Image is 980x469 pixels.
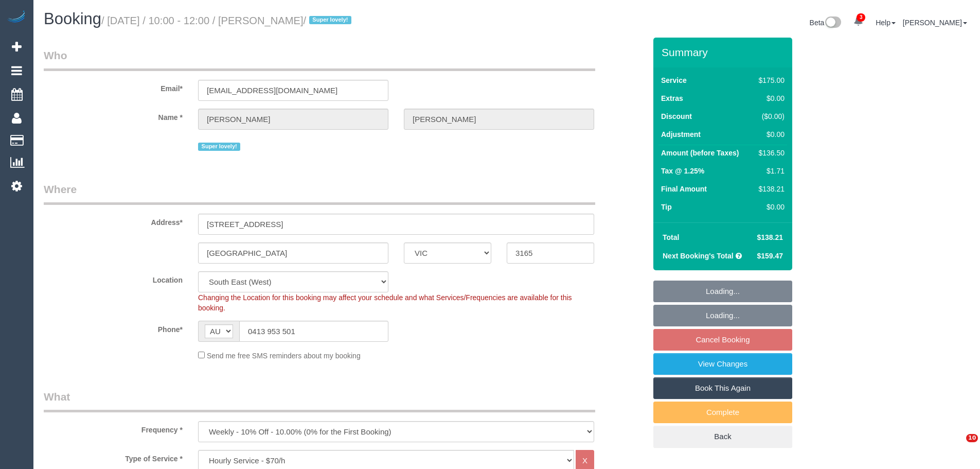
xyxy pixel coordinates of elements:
[755,166,785,176] div: $1.71
[755,129,785,140] div: $0.00
[661,202,672,212] label: Tip
[755,148,785,158] div: $136.50
[757,252,783,260] span: $159.47
[663,233,679,241] strong: Total
[661,166,704,176] label: Tax @ 1.25%
[661,111,692,121] label: Discount
[755,75,785,85] div: $175.00
[198,293,572,312] span: Changing the Location for this booking may affect your schedule and what Services/Frequencies are...
[755,202,785,212] div: $0.00
[661,184,707,194] label: Final Amount
[966,434,978,442] span: 10
[757,233,783,241] span: $138.21
[661,129,701,140] label: Adjustment
[36,421,190,435] label: Frequency *
[653,426,792,447] a: Back
[661,75,687,85] label: Service
[239,321,388,342] input: Phone*
[101,15,354,26] small: / [DATE] / 10:00 - 12:00 / [PERSON_NAME]
[755,93,785,103] div: $0.00
[36,450,190,464] label: Type of Service *
[404,109,594,130] input: Last Name*
[755,111,785,121] div: ($0.00)
[207,352,361,360] span: Send me free SMS reminders about my booking
[876,19,896,27] a: Help
[36,321,190,335] label: Phone*
[6,10,27,25] img: Automaid Logo
[36,80,190,94] label: Email*
[755,184,785,194] div: $138.21
[653,377,792,399] a: Book This Again
[945,434,970,459] iframe: Intercom live chat
[810,19,842,27] a: Beta
[44,48,595,71] legend: Who
[198,143,240,151] span: Super lovely!
[304,15,354,26] span: /
[662,46,787,58] h3: Summary
[661,93,683,103] label: Extras
[857,13,865,22] span: 3
[36,214,190,228] label: Address*
[36,271,190,285] label: Location
[36,109,190,123] label: Name *
[507,242,594,264] input: Post Code*
[903,19,967,27] a: [PERSON_NAME]
[198,242,388,264] input: Suburb*
[663,252,734,260] strong: Next Booking's Total
[44,389,595,412] legend: What
[44,182,595,205] legend: Where
[653,353,792,375] a: View Changes
[198,109,388,130] input: First Name*
[44,10,101,28] span: Booking
[661,148,739,158] label: Amount (before Taxes)
[309,16,351,24] span: Super lovely!
[198,80,388,101] input: Email*
[824,16,841,30] img: New interface
[848,10,868,33] a: 3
